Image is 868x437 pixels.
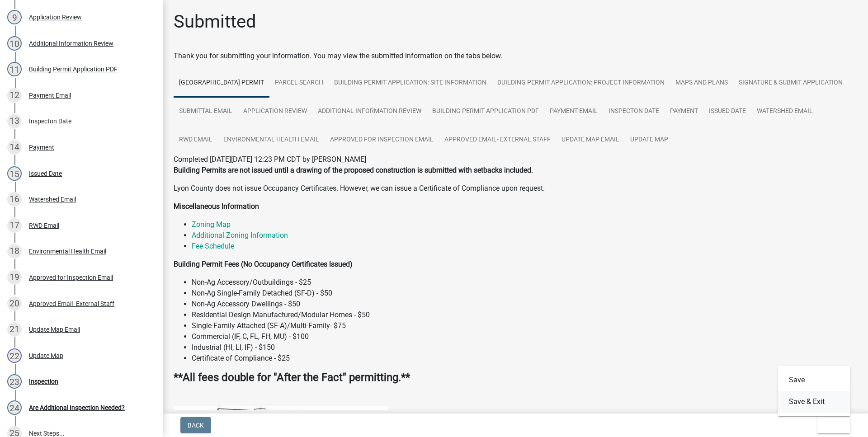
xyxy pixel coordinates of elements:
[29,14,82,20] div: Application Review
[174,69,269,98] a: [GEOGRAPHIC_DATA] Permit
[7,36,22,51] div: 10
[29,92,71,99] div: Payment Email
[192,331,857,342] li: Commercial (IF, C, FL, FH, MU) - $100
[703,97,751,126] a: Issued Date
[7,140,22,155] div: 14
[174,166,533,174] strong: Building Permits are not issued until a drawing of the proposed construction is submitted with se...
[29,144,54,150] div: Payment
[544,97,603,126] a: Payment Email
[174,126,218,155] a: RWD Email
[7,400,22,415] div: 24
[439,126,556,155] a: Approved Email- External Staff
[174,97,238,126] a: Submittal Email
[238,97,312,126] a: Application Review
[192,342,857,353] li: Industrial (HI, LI, IF) - $150
[325,126,439,155] a: Approved for Inspection Email
[192,310,857,320] li: Residential Design Manufactured/Modular Homes - $50
[192,220,231,229] a: Zoning Map
[174,51,857,61] div: Thank you for submitting your information. You may view the submitted information on the tabs below.
[29,326,80,333] div: Update Map Email
[174,371,410,384] strong: **All fees double for "After the Fact" permitting.**
[174,11,256,33] h1: Submitted
[556,126,625,155] a: Update Map Email
[7,270,22,285] div: 19
[7,218,22,233] div: 17
[192,353,857,364] li: Certificate of Compliance - $25
[7,62,22,76] div: 11
[29,66,118,72] div: Building Permit Application PDF
[192,277,857,288] li: Non-Ag Accessory/Outbuildings - $25
[7,244,22,258] div: 18
[751,97,818,126] a: Watershed Email
[7,166,22,181] div: 15
[29,404,125,411] div: Are Additional Inspection Needed?
[7,10,22,24] div: 9
[29,170,62,177] div: Issued Date
[825,422,838,429] span: Exit
[29,248,106,254] div: Environmental Health Email
[29,301,114,307] div: Approved Email- External Staff
[192,320,857,331] li: Single-Family Attached (SF-A)/Multi-Family- $75
[312,97,427,126] a: Additional Information Review
[174,155,366,164] span: Completed [DATE][DATE] 12:23 PM CDT by [PERSON_NAME]
[778,366,850,416] div: Exit
[188,422,204,429] span: Back
[492,69,670,98] a: Building Permit Application: Project Information
[192,231,288,240] a: Additional Zoning Information
[174,202,259,211] strong: Miscellaneous Information
[192,299,857,310] li: Non-Ag Accessory Dwellings - $50
[29,378,58,385] div: Inspection
[174,183,857,194] p: Lyon County does not issue Occupancy Certificates. However, we can issue a Certificate of Complia...
[7,192,22,207] div: 16
[192,288,857,299] li: Non-Ag Single-Family Detached (SF-D) - $50
[29,118,71,124] div: Inspecton Date
[7,114,22,128] div: 13
[817,417,850,433] button: Exit
[192,242,234,250] a: Fee Schedule
[180,417,211,433] button: Back
[7,296,22,311] div: 20
[29,40,113,47] div: Additional Information Review
[29,222,59,229] div: RWD Email
[218,126,325,155] a: Environmental Health Email
[778,369,850,391] button: Save
[625,126,674,155] a: Update Map
[427,97,544,126] a: Building Permit Application PDF
[733,69,848,98] a: Signature & Submit Application
[670,69,733,98] a: Maps and Plans
[603,97,665,126] a: Inspecton Date
[29,196,76,202] div: Watershed Email
[7,322,22,337] div: 21
[778,391,850,413] button: Save & Exit
[329,69,492,98] a: Building Permit Application: Site Information
[7,374,22,389] div: 23
[174,260,353,268] strong: Building Permit Fees (No Occupancy Certificates Issued)
[665,97,703,126] a: Payment
[29,352,63,359] div: Update Map
[7,348,22,363] div: 22
[269,69,329,98] a: Parcel search
[29,274,113,281] div: Approved for Inspection Email
[7,88,22,103] div: 12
